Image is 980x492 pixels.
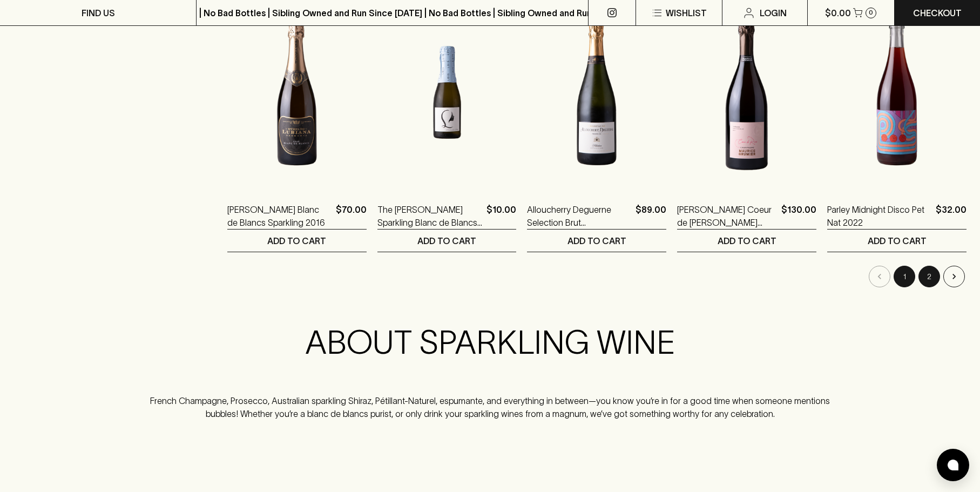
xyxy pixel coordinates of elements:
h2: ABOUT SPARKLING WINE [147,323,833,362]
button: Go to page 2 [918,266,940,287]
a: [PERSON_NAME] Blanc de Blancs Sparkling 2016 [227,203,332,229]
p: $70.00 [336,203,367,229]
p: Checkout [913,6,962,19]
p: ADD TO CART [718,234,776,247]
button: ADD TO CART [827,230,967,252]
p: $0.00 [825,6,851,19]
p: ADD TO CART [567,234,626,247]
p: $32.00 [936,203,967,229]
p: Wishlist [666,6,707,19]
p: $89.00 [636,203,666,229]
button: ADD TO CART [527,230,666,252]
nav: pagination navigation [227,266,967,287]
button: ADD TO CART [227,230,367,252]
p: ADD TO CART [267,234,326,247]
p: Login [760,6,787,19]
p: FIND US [82,6,115,19]
button: ADD TO CART [677,230,816,252]
img: bubble-icon [948,460,958,470]
p: ADD TO CART [417,234,476,247]
a: Alloucherry Deguerne Selection Brut Champagne NV [527,203,631,229]
p: $10.00 [486,203,516,229]
button: page 1 [894,266,915,287]
p: 0 [869,10,873,16]
button: ADD TO CART [377,230,517,252]
p: French Champagne, Prosecco, Australian sparkling Shiraz, Pétillant-Naturel, espumante, and everyt... [147,394,833,420]
p: ADD TO CART [868,234,927,247]
p: $130.00 [781,203,816,229]
a: The [PERSON_NAME] Sparkling Blanc de Blancs NV 200ml PICCOLO [377,203,483,229]
button: Go to next page [943,266,965,287]
a: Parley Midnight Disco Pet Nat 2022 [827,203,931,229]
a: [PERSON_NAME] Coeur de [PERSON_NAME] [PERSON_NAME] NV [677,203,777,229]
